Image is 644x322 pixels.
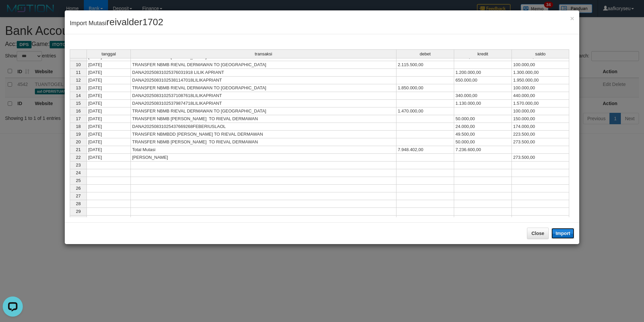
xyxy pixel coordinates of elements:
[87,69,131,77] td: [DATE]
[131,123,396,131] td: DANA20250831025437669268FEBERIUSLAOL
[76,139,80,144] span: 20
[76,93,80,98] span: 14
[87,115,131,123] td: [DATE]
[396,61,454,69] td: 2.115.500,00
[76,147,80,152] span: 21
[76,178,80,183] span: 25
[535,52,545,56] span: saldo
[512,123,569,131] td: 174.000,00
[76,85,80,90] span: 13
[70,20,163,27] span: Import Mutasi
[454,138,512,146] td: 50.000,00
[570,14,574,22] span: ×
[76,163,80,168] span: 23
[570,15,574,22] button: Close
[87,107,131,115] td: [DATE]
[131,61,396,69] td: TRANSFER NBMB RIEVAL DERMAWAN TO [GEOGRAPHIC_DATA]
[76,155,80,160] span: 22
[454,146,512,154] td: 7.236.600,00
[131,115,396,123] td: TRANSFER NBMB [PERSON_NAME] TO RIEVAL DERMAWAN
[454,115,512,123] td: 50.000,00
[396,146,454,154] td: 7.948.402,00
[102,52,116,56] span: tanggal
[512,154,569,162] td: 273.500,00
[131,77,396,84] td: DANA20250831025381147018LILIKAPRIANT
[454,92,512,100] td: 340.000,00
[478,52,488,56] span: kredit
[87,123,131,131] td: [DATE]
[76,116,80,121] span: 17
[76,101,80,106] span: 15
[76,186,80,191] span: 26
[87,100,131,107] td: [DATE]
[551,228,574,239] button: Import
[76,201,80,206] span: 28
[76,62,80,67] span: 10
[512,69,569,77] td: 1.300.000,00
[255,52,272,56] span: transaksi
[512,84,569,92] td: 100.000,00
[87,131,131,138] td: [DATE]
[76,193,80,198] span: 27
[131,92,396,100] td: DANA20250831025371087618LILIKAPRIANT
[76,217,80,222] span: 30
[76,170,80,175] span: 24
[87,92,131,100] td: [DATE]
[106,17,163,27] span: reivalder1702
[87,77,131,84] td: [DATE]
[131,100,396,107] td: DANA20250831025379874718LILIKAPRIANT
[131,154,396,162] td: [PERSON_NAME]
[76,209,80,214] span: 29
[76,70,80,75] span: 11
[512,92,569,100] td: 440.000,00
[396,107,454,115] td: 1.470.000,00
[420,52,431,56] span: debet
[131,146,396,154] td: Total Mutasi
[454,100,512,107] td: 1.130.000,00
[454,77,512,84] td: 650.000,00
[131,131,396,138] td: TRANSFER NBMBDD [PERSON_NAME] TO RIEVAL DERMAWAN
[87,84,131,92] td: [DATE]
[76,78,80,83] span: 12
[131,84,396,92] td: TRANSFER NBMB RIEVAL DERMAWAN TO [GEOGRAPHIC_DATA]
[454,131,512,138] td: 49.500,00
[512,138,569,146] td: 273.500,00
[76,108,80,113] span: 16
[76,124,80,129] span: 18
[131,138,396,146] td: TRANSFER NBMB [PERSON_NAME]​ TO RIEVAL DERMAWAN
[87,154,131,162] td: [DATE]
[396,84,454,92] td: 1.850.000,00
[512,131,569,138] td: 223.500,00
[87,146,131,154] td: [DATE]
[76,132,80,137] span: 19
[131,69,396,77] td: DANA20250831025376031918 LILIK APRIANT
[512,77,569,84] td: 1.950.000,00
[512,100,569,107] td: 1.570.000,00
[131,107,396,115] td: TRANSFER NBMB RIEVAL DERMAWAN TO [GEOGRAPHIC_DATA]
[87,61,131,69] td: [DATE]
[527,228,548,239] button: Close
[3,3,23,23] button: Open LiveChat chat widget
[512,107,569,115] td: 100.000,00
[87,138,131,146] td: [DATE]
[512,115,569,123] td: 150.000,00
[70,49,87,58] th: Select whole grid
[454,123,512,131] td: 24.000,00
[454,69,512,77] td: 1.200.000,00
[512,61,569,69] td: 100.000,00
